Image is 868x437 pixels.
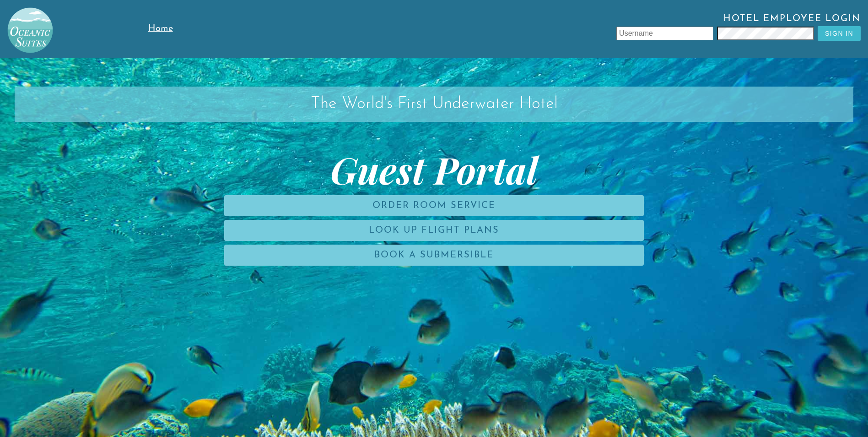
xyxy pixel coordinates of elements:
[224,220,644,241] a: Look Up Flight Plans
[148,24,173,33] span: Home
[818,26,861,41] button: Sign In
[15,151,853,188] span: Guest Portal
[616,27,713,40] input: Username
[224,195,644,216] a: Order Room Service
[217,14,861,26] span: Hotel Employee Login
[224,245,644,266] a: Book a Submersible
[15,87,853,122] h2: The World's First Underwater Hotel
